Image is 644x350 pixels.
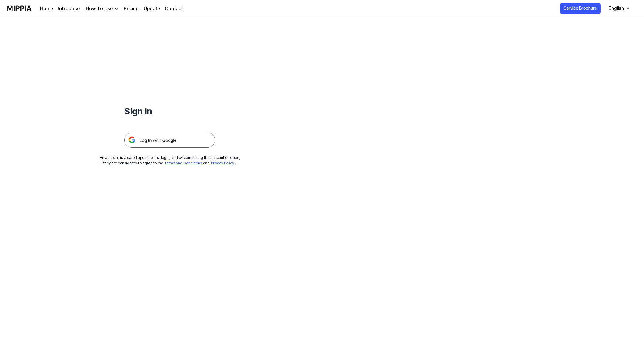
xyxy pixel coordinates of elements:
[40,5,53,12] a: Home
[114,6,119,11] img: down
[124,104,215,118] h1: Sign in
[124,133,215,148] img: 구글 로그인 버튼
[58,5,80,12] a: Introduce
[211,161,234,165] a: Privacy Policy
[560,3,601,14] button: Service Brochure
[604,2,634,15] button: English
[165,5,183,12] a: Contact
[607,5,625,12] div: English
[164,161,202,165] a: Terms and Conditions
[100,155,240,166] div: An account is created upon the first login, and by completing the account creation, they are cons...
[85,5,114,12] div: How To Use
[124,5,139,12] a: Pricing
[85,5,119,12] button: How To Use
[144,5,160,12] a: Update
